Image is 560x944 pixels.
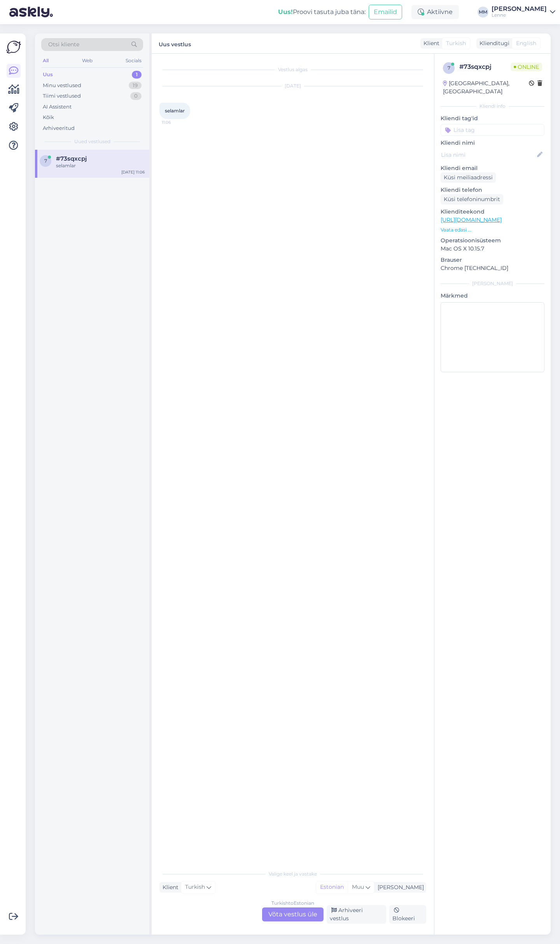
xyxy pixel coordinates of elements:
p: Kliendi tag'id [441,114,544,123]
div: Socials [124,56,143,66]
div: Vestlus algas [159,66,426,73]
p: Mac OS X 10.15.7 [441,245,544,253]
p: Märkmed [441,292,544,300]
p: Brauser [441,256,544,264]
span: Online [511,63,542,71]
div: Proovi tasuta juba täna: [278,7,366,17]
span: Turkish [185,883,205,891]
span: selamlar [165,108,185,114]
div: Blokeeri [389,905,426,924]
div: Võta vestlus üle [262,907,324,921]
p: Kliendi telefon [441,186,544,194]
div: Klient [159,883,178,891]
span: English [516,39,536,47]
p: Chrome [TECHNICAL_ID] [441,264,544,272]
div: [PERSON_NAME] [441,280,544,287]
span: 11:06 [162,119,191,125]
div: 19 [129,82,142,89]
p: Klienditeekond [441,208,544,216]
div: # 73sqxcpj [459,62,511,72]
p: Vaata edasi ... [441,226,544,233]
img: Askly Logo [6,40,21,54]
button: Emailid [369,5,402,19]
div: Tiimi vestlused [43,92,81,100]
div: Klient [420,39,439,47]
span: Muu [352,883,364,890]
input: Lisa nimi [441,151,535,159]
div: AI Assistent [43,103,72,111]
p: Operatsioonisüsteem [441,236,544,245]
div: Klienditugi [476,39,509,47]
input: Lisa tag [441,124,544,136]
span: #73sqxcpj [56,155,87,162]
a: [URL][DOMAIN_NAME] [441,216,502,223]
div: Aktiivne [411,5,459,19]
span: Turkish [446,39,466,47]
div: Küsi meiliaadressi [441,172,496,183]
div: [DATE] 11:06 [121,169,145,175]
p: Kliendi email [441,164,544,172]
div: Minu vestlused [43,82,81,89]
div: [GEOGRAPHIC_DATA], [GEOGRAPHIC_DATA] [443,79,529,96]
span: 7 [448,65,450,71]
div: [PERSON_NAME] [492,6,547,12]
div: Kliendi info [441,103,544,110]
div: Estonian [316,881,348,893]
div: Arhiveeritud [43,124,75,132]
div: [PERSON_NAME] [374,883,424,891]
div: Küsi telefoninumbrit [441,194,503,205]
div: MM [478,7,488,18]
label: Uus vestlus [159,38,191,49]
div: Web [80,56,94,66]
div: 0 [130,92,142,100]
span: 7 [44,158,47,164]
div: 1 [132,71,142,79]
div: Kõik [43,114,54,121]
a: [PERSON_NAME]Lenne [492,6,555,18]
div: Uus [43,71,53,79]
span: Uued vestlused [74,138,110,145]
span: Otsi kliente [48,40,79,49]
p: Kliendi nimi [441,139,544,147]
div: Turkish to Estonian [271,900,314,907]
div: Valige keel ja vastake [159,870,426,877]
div: Lenne [492,12,547,18]
b: Uus! [278,8,293,16]
div: Arhiveeri vestlus [327,905,386,924]
div: selamlar [56,162,145,169]
div: [DATE] [159,82,426,89]
div: All [41,56,50,66]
